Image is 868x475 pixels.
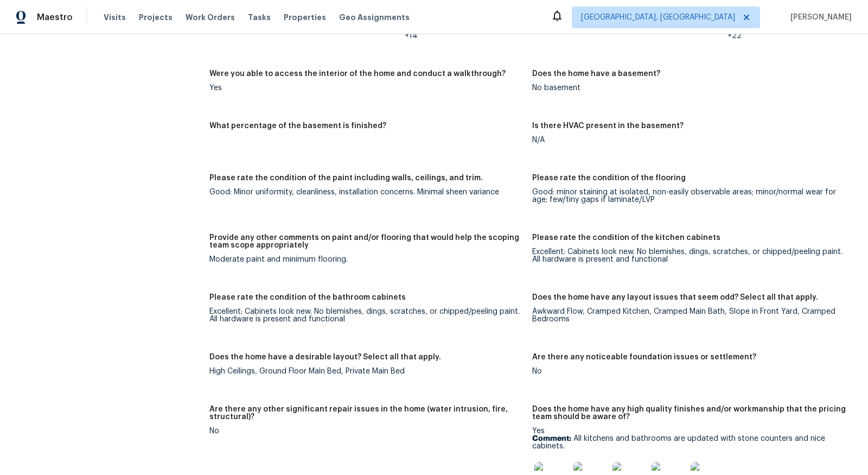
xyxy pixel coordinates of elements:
[405,32,418,40] span: +14
[209,256,524,263] div: Moderate paint and minimum flooring.
[532,136,846,144] div: N/A
[139,12,173,23] span: Projects
[532,368,846,375] div: No
[209,174,483,182] h5: Please rate the condition of the paint including walls, ceilings, and trim.
[532,188,846,204] div: Good: minor staining at isolated, non-easily observable areas; minor/normal wear for age; few/tin...
[532,435,846,450] p: All kitchens and bathrooms are updated with stone counters and nice cabinets.
[104,12,126,23] span: Visits
[532,122,684,130] h5: Is there HVAC present in the basement?
[209,308,524,323] div: Excellent: Cabinets look new. No blemishes, dings, scratches, or chipped/peeling paint. All hardw...
[532,435,571,442] b: Comment:
[727,32,742,40] span: +22
[532,308,846,323] div: Awkward Flow, Cramped Kitchen, Cramped Main Bath, Slope in Front Yard, Cramped Bedrooms
[581,12,735,23] span: [GEOGRAPHIC_DATA], [GEOGRAPHIC_DATA]
[339,12,410,23] span: Geo Assignments
[186,12,235,23] span: Work Orders
[209,84,524,92] div: Yes
[209,368,524,375] div: High Ceilings, Ground Floor Main Bed, Private Main Bed
[209,234,524,249] h5: Provide any other comments on paint and/or flooring that would help the scoping team scope approp...
[209,427,524,435] div: No
[532,294,818,301] h5: Does the home have any layout issues that seem odd? Select all that apply.
[532,353,756,361] h5: Are there any noticeable foundation issues or settlement?
[532,70,660,78] h5: Does the home have a basement?
[532,84,846,92] div: No basement
[532,248,846,263] div: Excellent: Cabinets look new. No blemishes, dings, scratches, or chipped/peeling paint. All hardw...
[786,12,852,23] span: [PERSON_NAME]
[209,188,524,196] div: Good: Minor uniformity, cleanliness, installation concerns. Minimal sheen variance
[209,294,406,301] h5: Please rate the condition of the bathroom cabinets
[532,406,846,421] h5: Does the home have any high quality finishes and/or workmanship that the pricing team should be a...
[248,14,271,21] span: Tasks
[37,12,73,23] span: Maestro
[284,12,326,23] span: Properties
[532,174,686,182] h5: Please rate the condition of the flooring
[209,122,386,130] h5: What percentage of the basement is finished?
[209,70,506,78] h5: Were you able to access the interior of the home and conduct a walkthrough?
[209,406,524,421] h5: Are there any other significant repair issues in the home (water intrusion, fire, structural)?
[209,353,441,361] h5: Does the home have a desirable layout? Select all that apply.
[532,234,720,242] h5: Please rate the condition of the kitchen cabinets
